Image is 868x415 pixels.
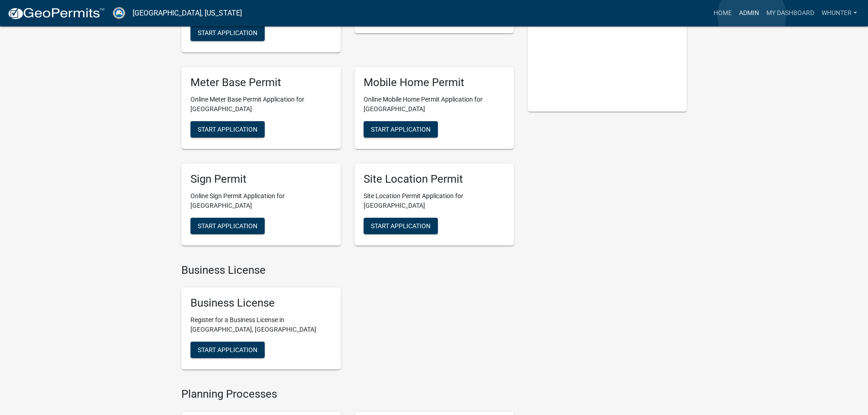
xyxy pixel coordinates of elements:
[198,346,257,354] span: Start Application
[364,76,505,89] h5: Mobile Home Permit
[710,5,735,22] a: Home
[371,222,431,229] span: Start Application
[190,95,332,114] p: Online Meter Base Permit Application for [GEOGRAPHIC_DATA]
[198,29,257,36] span: Start Application
[190,297,332,310] h5: Business License
[190,315,332,334] p: Register for a Business License in [GEOGRAPHIC_DATA], [GEOGRAPHIC_DATA]
[133,5,242,21] a: [GEOGRAPHIC_DATA], [US_STATE]
[190,173,332,186] h5: Sign Permit
[735,5,763,22] a: Admin
[181,388,514,401] h4: Planning Processes
[818,5,861,22] a: whunter
[198,222,257,229] span: Start Application
[763,5,818,22] a: My Dashboard
[181,264,514,277] h4: Business License
[364,95,505,114] p: Online Mobile Home Permit Application for [GEOGRAPHIC_DATA]
[364,121,438,138] button: Start Application
[364,191,505,210] p: Site Location Permit Application for [GEOGRAPHIC_DATA]
[190,76,332,89] h5: Meter Base Permit
[198,125,257,133] span: Start Application
[190,191,332,210] p: Online Sign Permit Application for [GEOGRAPHIC_DATA]
[190,342,265,358] button: Start Application
[364,218,438,234] button: Start Application
[371,125,431,133] span: Start Application
[190,218,265,234] button: Start Application
[190,25,265,41] button: Start Application
[364,173,505,186] h5: Site Location Permit
[190,121,265,138] button: Start Application
[112,7,125,19] img: Gilmer County, Georgia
